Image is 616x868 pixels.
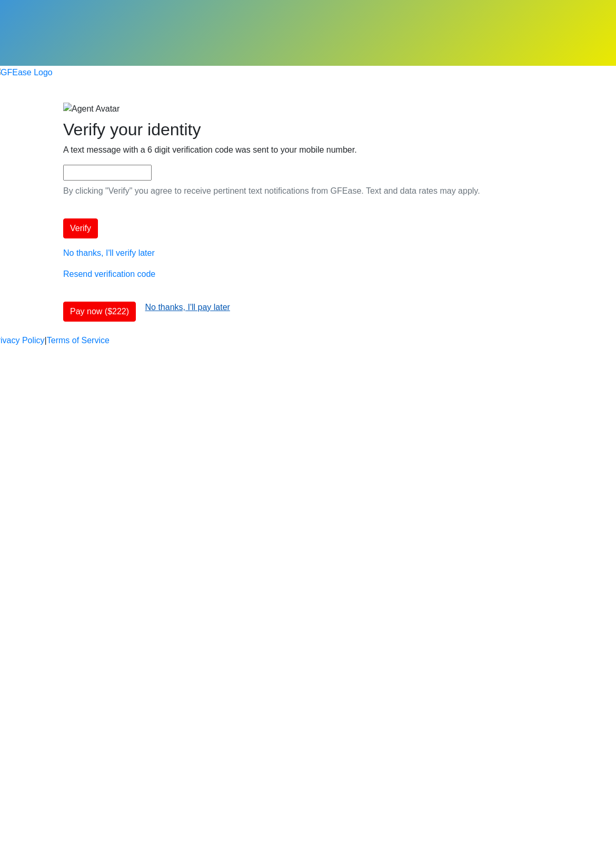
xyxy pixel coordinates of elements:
[63,218,98,238] button: Verify
[63,185,553,197] p: By clicking "Verify" you agree to receive pertinent text notifications from GFEase. Text and data...
[47,334,110,347] a: Terms of Service
[63,103,120,115] img: Agent Avatar
[63,302,136,322] button: Pay now ($222)
[138,297,237,317] button: No thanks, I'll pay later
[45,334,47,347] a: |
[63,119,553,139] h2: Verify your identity
[63,270,155,278] a: Resend verification code
[63,144,553,156] p: A text message with a 6 digit verification code was sent to your mobile number.
[63,248,155,257] a: No thanks, I'll verify later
